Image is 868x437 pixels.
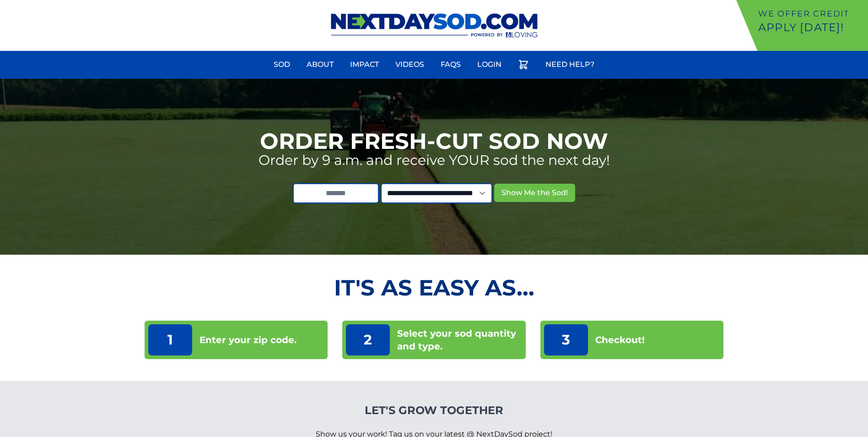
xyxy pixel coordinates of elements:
[494,184,575,202] button: Show Me the Sod!
[472,54,507,76] a: Login
[259,152,610,169] p: Order by 9 a.m. and receive YOUR sod the next day!
[260,130,608,152] h1: Order Fresh-Cut Sod Now
[595,333,645,346] p: Checkout!
[390,54,430,76] a: Videos
[540,54,600,76] a: Need Help?
[435,54,466,76] a: FAQs
[199,333,297,346] p: Enter your zip code.
[397,327,522,353] p: Select your sod quantity and type.
[148,324,192,355] p: 1
[301,54,339,76] a: About
[316,403,552,418] h4: Let's Grow Together
[268,54,296,76] a: Sod
[346,324,390,355] p: 2
[758,7,864,20] p: We offer Credit
[345,54,384,76] a: Impact
[145,277,723,299] h2: It's as Easy As...
[544,324,588,355] p: 3
[758,20,864,35] p: Apply [DATE]!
